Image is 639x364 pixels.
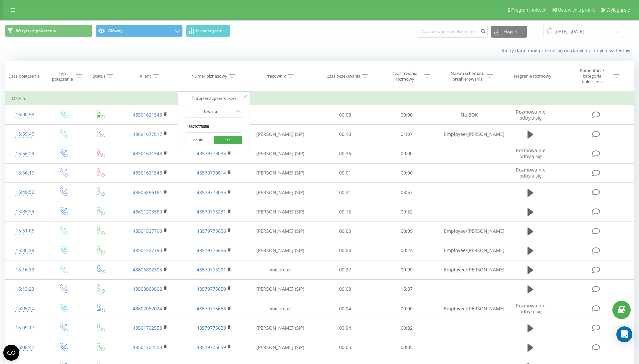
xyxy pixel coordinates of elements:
a: 48579775656 [197,228,226,234]
a: 48579773035 [197,189,226,195]
input: Wprowadź wartość [185,121,243,133]
button: OK [214,136,242,144]
a: 48501527790 [133,228,162,234]
td: [PERSON_NAME] (SIP) [246,318,315,338]
div: 15:59:46 [12,128,38,141]
td: 00:24 [376,241,437,260]
a: 48606892305 [133,266,162,273]
td: 00:15 [315,202,376,221]
td: 00:05 [315,338,376,357]
button: Anuluj [185,136,213,144]
div: 15:30:29 [12,244,38,257]
div: Filtruj według warunków [185,95,243,102]
div: 15:08:47 [12,341,38,354]
span: Wyloguj się [606,7,630,13]
a: 48501527790 [133,247,162,253]
td: [PERSON_NAME] (SIP) [246,338,315,357]
span: Program poleceń [511,7,546,13]
a: Kiedy dane mogą różnić się od danych z innych systemów [502,47,634,54]
td: [PERSON_NAME] (SIP) [246,202,315,221]
td: 00:27 [315,260,376,279]
td: 00:09 [376,221,437,241]
div: 15:09:17 [12,321,38,334]
td: 00:21 [315,183,376,202]
div: Nazwa schematu przekierowania [450,71,485,82]
td: Employee/[PERSON_NAME] [437,260,501,279]
div: 15:39:59 [12,205,38,218]
span: Ustawienia profilu [558,7,595,13]
td: Employee/[PERSON_NAME] [437,241,501,260]
div: 15:56:16 [12,167,38,180]
a: 48579775231 [197,208,226,215]
td: 00:04 [315,299,376,318]
td: [PERSON_NAME] (SIP) [246,279,315,299]
a: 48579779814 [197,170,226,176]
td: 00:04 [315,318,376,338]
span: Rozmowa nie odbyła się [516,302,545,315]
td: [PERSON_NAME] (SIP) [246,163,315,182]
div: 15:13:23 [12,283,38,296]
td: Voicemail [246,299,315,318]
button: Harmonogram [186,25,230,37]
span: Wszystkie połączenia [16,28,56,34]
div: Status [93,73,106,79]
td: 00:00 [376,105,437,125]
td: 00:08 [315,279,376,299]
div: 15:16:39 [12,263,38,276]
span: Harmonogram [194,29,222,33]
td: Employee/[PERSON_NAME] [437,125,501,144]
td: 00:05 [376,338,437,357]
span: Rozmowa nie odbyła się [516,109,545,121]
div: Czas trwania rozmowy [387,71,423,82]
td: 00:01 [315,163,376,182]
td: [PERSON_NAME] (SIP) [246,221,315,241]
td: 00:00 [376,144,437,163]
a: 48501621548 [133,112,162,118]
div: Komentarz / kategoria połączenia [573,68,612,85]
div: Numer biznesowy [191,73,227,79]
button: Wszystkie połączenia [5,25,92,37]
td: 01:07 [376,125,437,144]
button: Eksport [491,26,527,38]
td: 00:00 [376,163,437,182]
td: [PERSON_NAME] (SIP) [246,144,315,163]
td: Na BOK [437,105,501,125]
td: 00:04 [315,241,376,260]
div: 15:09:50 [12,302,38,315]
span: Rozmowa nie odbyła się [516,167,545,179]
a: 48601203559 [133,208,162,215]
a: 48579775659 [197,286,226,292]
div: Data połączenia [8,73,40,79]
td: 09:52 [376,202,437,221]
div: Klient [140,73,151,79]
a: 48501621548 [133,170,162,176]
span: OK [219,135,237,145]
div: 15:40:56 [12,186,38,199]
div: Open Intercom Messenger [616,326,632,342]
td: Employee/[PERSON_NAME] [437,221,501,241]
button: Główny [96,25,183,37]
td: 00:10 [315,125,376,144]
td: 00:02 [376,318,437,338]
td: 00:09 [376,260,437,279]
td: 00:08 [315,105,376,125]
div: 15:56:29 [12,147,38,160]
div: Pracownik [265,73,286,79]
a: 48501621548 [133,150,162,157]
a: 48579775656 [197,247,226,253]
a: 48607067024 [133,305,162,312]
a: 48605886161 [133,189,162,195]
td: Voicemail [246,260,315,279]
td: 00:03 [315,221,376,241]
a: 48579775656 [197,305,226,312]
a: 48579775659 [197,344,226,350]
a: 48579775291 [197,266,226,273]
td: [PERSON_NAME] (SIP) [246,241,315,260]
td: Dzisiaj [5,92,634,105]
div: 15:31:05 [12,224,38,237]
a: 48579775659 [197,325,226,331]
a: 48501702558 [133,325,162,331]
div: Nagranie rozmowy [514,73,551,79]
td: [PERSON_NAME] (SIP) [246,125,315,144]
td: [PERSON_NAME] (SIP) [246,183,315,202]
